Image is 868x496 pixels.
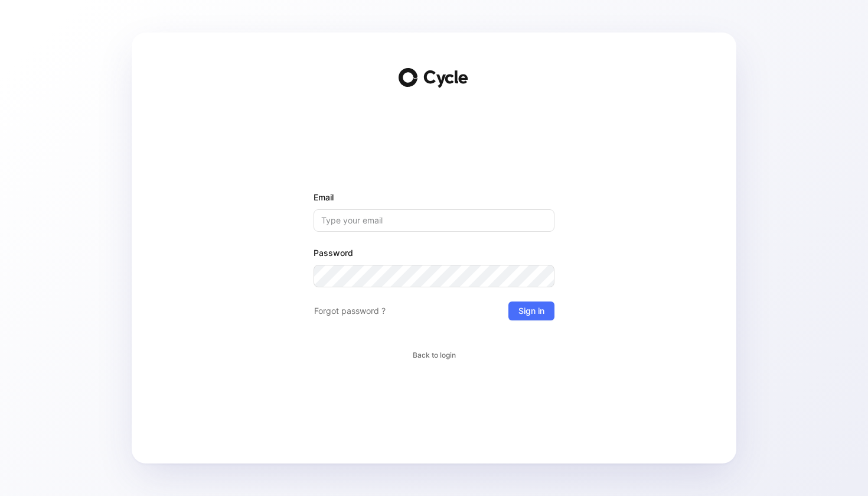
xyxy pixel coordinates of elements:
input: Type your email [314,209,554,232]
button: Sign in [508,302,554,320]
label: Email [314,190,554,205]
label: Password [314,246,554,260]
button: Back to login [412,349,456,362]
span: Forgot password ? [314,304,386,318]
span: Sign in [518,304,544,318]
span: Back to login [413,349,456,361]
button: Forgot password ? [314,302,386,320]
